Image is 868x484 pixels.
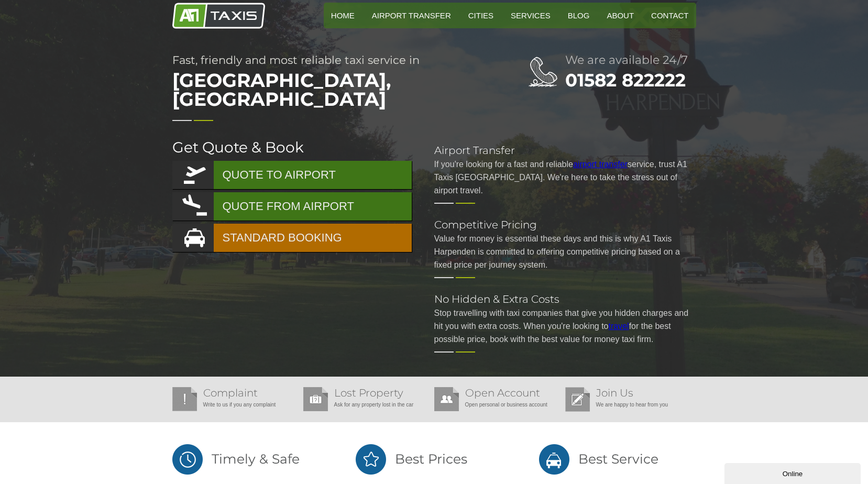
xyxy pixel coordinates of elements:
img: Lost Property [303,387,328,411]
a: travel [609,322,629,331]
p: If you're looking for a fast and reliable service, trust A1 Taxis [GEOGRAPHIC_DATA]. We're here t... [434,158,696,197]
a: Lost Property [334,387,403,399]
p: Value for money is essential these days and this is why A1 Taxis Harpenden is committed to offeri... [434,232,696,271]
img: Join Us [565,387,590,412]
a: STANDARD BOOKING [172,224,412,252]
a: Join Us [596,387,633,399]
a: QUOTE FROM AIRPORT [172,192,412,221]
h1: Fast, friendly and most reliable taxi service in [172,54,487,114]
h2: Timely & Safe [172,443,329,475]
a: HOME [324,3,362,28]
img: Open Account [434,387,459,411]
p: Ask for any property lost in the car [303,398,429,411]
a: Blog [561,3,597,28]
p: Stop travelling with taxi companies that give you hidden charges and hit you with extra costs. Wh... [434,306,696,346]
img: A1 Taxis [172,3,265,29]
a: Contact [644,3,696,28]
a: Cities [461,3,501,28]
a: QUOTE TO AIRPORT [172,161,412,189]
img: Complaint [172,387,197,411]
a: Services [503,3,558,28]
a: airport transfer [573,160,628,169]
p: Open personal or business account [434,398,560,411]
h2: Competitive Pricing [434,219,696,230]
a: Open Account [465,387,540,399]
h2: Best Service [539,443,696,475]
h2: Get Quote & Book [172,140,413,155]
a: Airport Transfer [365,3,458,28]
p: Write to us if you any complaint [172,398,298,411]
h2: Airport Transfer [434,145,696,156]
iframe: chat widget [724,461,863,484]
a: Complaint [203,387,258,399]
h2: Best Prices [356,443,513,475]
h2: We are available 24/7 [565,54,696,66]
h2: No Hidden & Extra Costs [434,294,696,304]
a: 01582 822222 [565,69,686,91]
span: [GEOGRAPHIC_DATA], [GEOGRAPHIC_DATA] [172,65,487,114]
p: We are happy to hear from you [565,398,691,411]
a: About [599,3,641,28]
